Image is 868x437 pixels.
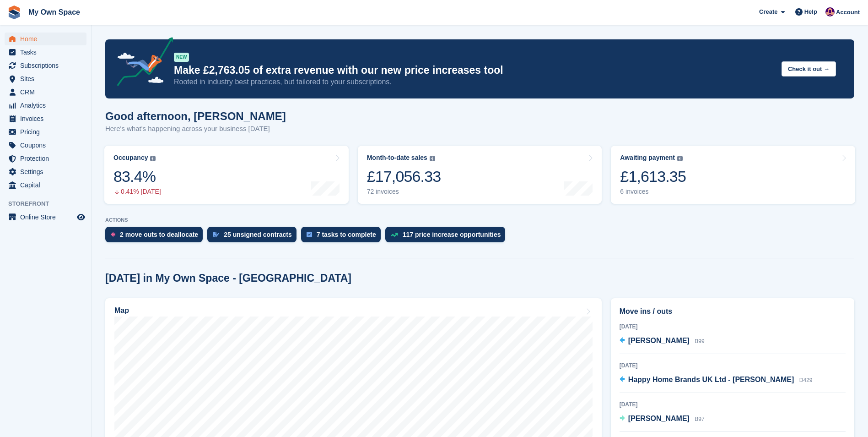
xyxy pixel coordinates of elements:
[620,167,686,186] div: £1,613.35
[20,86,75,98] span: CRM
[174,64,774,77] p: Make £2,763.05 of extra revenue with our new price increases tool
[120,231,198,238] div: 2 move outs to deallocate
[367,188,441,196] div: 72 invoices
[307,232,312,237] img: task-75834270c22a3079a89374b754ae025e5fb1db73e45f91037f5363f120a921f8.svg
[113,167,161,186] div: 83.4%
[620,154,675,162] div: Awaiting payment
[5,33,86,45] a: menu
[628,376,794,383] span: Happy Home Brands UK Ltd - [PERSON_NAME]
[5,126,86,138] a: menu
[8,199,91,208] span: Storefront
[620,413,705,425] a: [PERSON_NAME] B97
[677,156,683,161] img: icon-info-grey-7440780725fd019a000dd9b08b2336e03edf1995a4989e88bcd33f0948082b44.svg
[20,152,75,165] span: Protection
[20,46,75,59] span: Tasks
[105,124,286,134] p: Here's what's happening across your business [DATE]
[620,361,846,370] div: [DATE]
[5,165,86,178] a: menu
[430,156,435,161] img: icon-info-grey-7440780725fd019a000dd9b08b2336e03edf1995a4989e88bcd33f0948082b44.svg
[782,61,836,76] button: Check it out →
[104,146,349,204] a: Occupancy 83.4% 0.41% [DATE]
[20,211,75,224] span: Online Store
[20,179,75,191] span: Capital
[5,59,86,72] a: menu
[301,227,385,247] a: 7 tasks to complete
[224,231,292,238] div: 25 unsigned contracts
[20,126,75,138] span: Pricing
[5,139,86,152] a: menu
[109,37,173,89] img: price-adjustments-announcement-icon-8257ccfd72463d97f412b2fc003d46551f7dbcb40ab6d574587a9cd5c0d94...
[20,112,75,125] span: Invoices
[403,231,501,238] div: 117 price increase opportunities
[611,146,855,204] a: Awaiting payment £1,613.35 6 invoices
[75,212,86,223] a: Preview store
[385,227,510,247] a: 117 price increase opportunities
[317,231,376,238] div: 7 tasks to complete
[113,154,148,162] div: Occupancy
[620,188,686,196] div: 6 invoices
[105,110,286,122] h1: Good afternoon, [PERSON_NAME]
[358,146,602,204] a: Month-to-date sales £17,056.33 72 invoices
[20,72,75,85] span: Sites
[759,7,777,16] span: Create
[695,416,704,422] span: B97
[804,7,817,16] span: Help
[25,5,84,20] a: My Own Space
[150,156,156,161] img: icon-info-grey-7440780725fd019a000dd9b08b2336e03edf1995a4989e88bcd33f0948082b44.svg
[20,33,75,45] span: Home
[367,167,441,186] div: £17,056.33
[620,322,846,331] div: [DATE]
[113,188,161,196] div: 0.41% [DATE]
[105,272,351,284] h2: [DATE] in My Own Space - [GEOGRAPHIC_DATA]
[628,415,690,422] span: [PERSON_NAME]
[20,99,75,112] span: Analytics
[20,165,75,178] span: Settings
[5,211,86,224] a: menu
[114,306,129,315] h2: Map
[5,46,86,59] a: menu
[20,139,75,152] span: Coupons
[620,400,846,409] div: [DATE]
[5,99,86,112] a: menu
[7,5,21,19] img: stora-icon-8386f47178a22dfd0bd8f6a31ec36ba5ce8667c1dd55bd0f319d3a0aa187defe.svg
[5,152,86,165] a: menu
[836,8,860,17] span: Account
[5,86,86,98] a: menu
[367,154,427,162] div: Month-to-date sales
[620,306,846,317] h2: Move ins / outs
[5,112,86,125] a: menu
[105,227,207,247] a: 2 move outs to deallocate
[213,232,219,237] img: contract_signature_icon-13c848040528278c33f63329250d36e43548de30e8caae1d1a13099fd9432cc5.svg
[628,337,690,344] span: [PERSON_NAME]
[799,377,813,383] span: D429
[207,227,301,247] a: 25 unsigned contracts
[391,233,398,237] img: price_increase_opportunities-93ffe204e8149a01c8c9dc8f82e8f89637d9d84a8eef4429ea346261dce0b2c0.svg
[825,7,835,16] img: Sergio Tartaglia
[620,335,705,347] a: [PERSON_NAME] B99
[174,53,189,62] div: NEW
[695,338,704,344] span: B99
[5,72,86,85] a: menu
[105,217,854,223] p: ACTIONS
[620,374,813,386] a: Happy Home Brands UK Ltd - [PERSON_NAME] D429
[174,77,774,87] p: Rooted in industry best practices, but tailored to your subscriptions.
[20,59,75,72] span: Subscriptions
[5,179,86,191] a: menu
[111,232,115,237] img: move_outs_to_deallocate_icon-f764333ba52eb49d3ac5e1228854f67142a1ed5810a6f6cc68b1a99e826820c5.svg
